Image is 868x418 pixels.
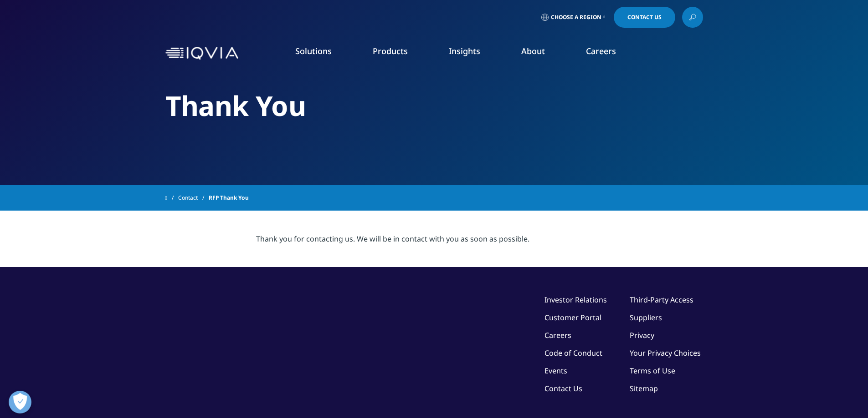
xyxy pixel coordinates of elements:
a: Sitemap [630,383,658,393]
a: Code of Conduct [544,348,602,358]
a: Insights [449,45,480,56]
span: Choose a Region [551,14,601,21]
span: Contact Us [627,15,662,20]
a: Investor Relations [544,295,607,305]
a: Contact [178,190,209,206]
a: Suppliers [630,312,662,322]
a: Events [544,366,567,376]
a: Privacy [630,330,654,340]
a: Third-Party Access [630,295,693,305]
div: Thank you for contacting us. We will be in contact with you as soon as possible. [256,233,612,244]
a: Terms of Use [630,366,675,376]
a: Customer Portal [544,312,601,322]
button: Open Preferences [9,391,31,413]
span: RFP Thank You [209,190,249,206]
a: Solutions [295,45,332,56]
nav: Primary [242,32,703,75]
img: IQVIA Healthcare Information Technology and Pharma Clinical Research Company [165,47,238,60]
a: Contact Us [544,383,582,393]
a: Careers [586,45,616,56]
h2: Thank You [165,89,703,123]
a: Your Privacy Choices [630,348,703,358]
a: About [521,45,545,56]
a: Products [373,45,408,56]
a: Careers [544,330,571,340]
a: Contact Us [614,7,675,28]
